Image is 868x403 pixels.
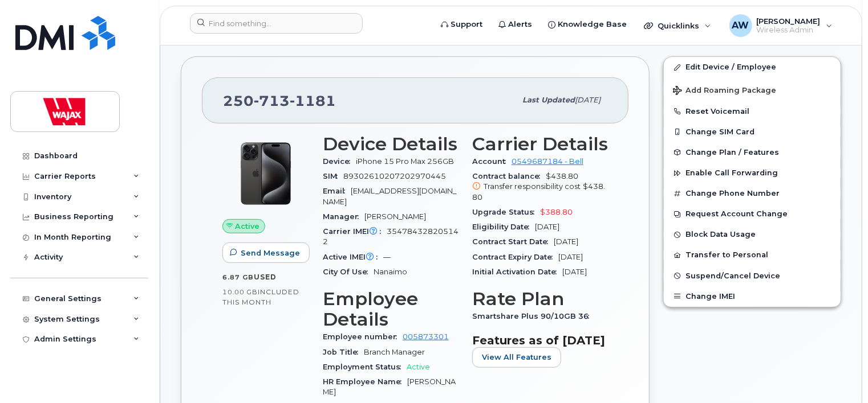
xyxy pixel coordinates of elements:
[558,253,583,261] span: [DATE]
[472,253,558,261] span: Contract Expiry Date
[664,266,841,286] button: Suspend/Cancel Device
[472,334,608,347] h3: Features as of [DATE]
[323,363,407,371] span: Employment Status
[562,268,587,276] span: [DATE]
[364,212,426,221] span: [PERSON_NAME]
[482,352,551,363] span: View All Features
[658,21,699,30] span: Quicklinks
[575,96,601,104] span: [DATE]
[290,92,336,109] span: 1181
[356,157,454,166] span: iPhone 15 Pro Max 256GB
[757,17,821,26] span: [PERSON_NAME]
[554,237,578,246] span: [DATE]
[472,172,546,180] span: Contract balance
[323,377,407,386] span: HR Employee Name
[508,19,532,30] span: Alerts
[472,237,554,246] span: Contract Start Date
[664,224,841,245] button: Block Data Usage
[472,289,608,309] h3: Rate Plan
[732,19,749,32] span: AW
[686,169,778,178] span: Enable Call Forwarding
[664,204,841,224] button: Request Account Change
[323,332,403,341] span: Employee number
[522,96,575,104] span: Last updated
[558,19,627,30] span: Knowledge Base
[664,101,841,122] button: Reset Voicemail
[222,273,254,281] span: 6.87 GB
[323,157,356,166] span: Device
[664,163,841,183] button: Enable Call Forwarding
[236,221,260,232] span: Active
[686,148,779,157] span: Change Plan / Features
[540,13,635,36] a: Knowledge Base
[512,157,583,166] a: 0549687184 - Bell
[472,312,595,320] span: Smartshare Plus 90/10GB 36
[254,273,277,281] span: used
[636,14,719,37] div: Quicklinks
[323,227,387,236] span: Carrier IMEI
[223,92,336,109] span: 250
[323,187,351,195] span: Email
[451,19,482,30] span: Support
[323,134,459,154] h3: Device Details
[540,208,573,216] span: $388.80
[323,253,383,261] span: Active IMEI
[433,13,490,36] a: Support
[403,332,449,341] a: 005873301
[535,223,559,231] span: [DATE]
[222,287,299,306] span: included this month
[490,13,540,36] a: Alerts
[407,363,430,371] span: Active
[686,272,780,280] span: Suspend/Cancel Device
[254,92,290,109] span: 713
[222,288,258,296] span: 10.00 GB
[472,172,608,203] span: $438.80
[472,347,561,368] button: View All Features
[472,157,512,166] span: Account
[664,183,841,204] button: Change Phone Number
[673,86,776,97] span: Add Roaming Package
[484,182,581,191] span: Transfer responsibility cost
[364,348,425,356] span: Branch Manager
[664,142,841,163] button: Change Plan / Features
[374,268,407,276] span: Nanaimo
[721,14,841,37] div: Andrew Warren
[323,348,364,356] span: Job Title
[664,245,841,265] button: Transfer to Personal
[323,268,374,276] span: City Of Use
[472,182,605,201] span: $438.80
[472,223,535,231] span: Eligibility Date
[472,268,562,276] span: Initial Activation Date
[241,248,300,258] span: Send Message
[323,172,343,180] span: SIM
[323,212,364,221] span: Manager
[664,122,841,142] button: Change SIM Card
[664,78,841,101] button: Add Roaming Package
[190,13,363,34] input: Find something...
[323,187,456,205] span: [EMAIL_ADDRESS][DOMAIN_NAME]
[232,139,300,208] img: iPhone_15_Pro_Black.png
[222,242,310,263] button: Send Message
[757,26,821,35] span: Wireless Admin
[472,134,608,154] h3: Carrier Details
[343,172,446,180] span: 89302610207202970445
[664,57,841,77] a: Edit Device / Employee
[323,289,459,330] h3: Employee Details
[323,227,459,246] span: 354784328205142
[383,253,391,261] span: —
[664,286,841,307] button: Change IMEI
[472,208,540,216] span: Upgrade Status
